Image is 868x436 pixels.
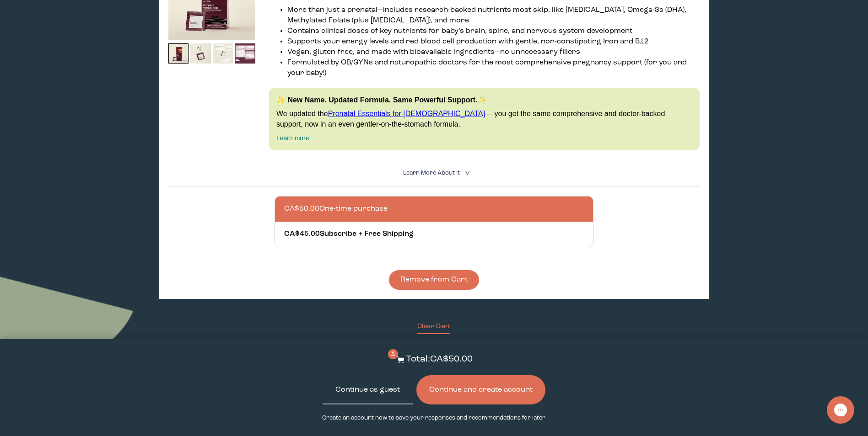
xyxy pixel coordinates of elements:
li: Contains clinical doses of key nutrients for baby’s brain, spine, and nervous system development [287,26,700,37]
summary: Learn More About it < [403,169,464,177]
a: Prenatal Essentials for [DEMOGRAPHIC_DATA] [328,110,485,117]
strong: ✨ New Name. Updated Formula. Same Powerful Support.✨ [276,96,487,104]
span: 1 [388,349,398,359]
iframe: Gorgias live chat messenger [822,393,859,427]
p: We updated the — you get the same comprehensive and doctor-backed support, now in an even gentler... [276,109,692,129]
a: Learn more [276,134,309,142]
button: Remove from Cart [389,270,479,290]
p: Total: CA$50.00 [406,353,473,366]
i: < [462,170,471,175]
span: Learn More About it [403,170,460,176]
p: Create an account now to save your responses and recommendations for later [322,414,545,422]
li: Formulated by OB/GYNs and naturopathic doctors for the most comprehensive pregnancy support (for ... [287,58,700,79]
img: thumbnail image [190,43,211,64]
li: More than just a prenatal—includes research-backed nutrients most skip, like [MEDICAL_DATA], Omeg... [287,5,700,26]
button: Continue as guest [323,375,413,404]
button: Clear Cart [417,322,450,334]
img: thumbnail image [168,43,189,64]
button: Continue and create account [416,375,545,404]
li: Vegan, gluten-free, and made with bioavailable ingredients—no unnecessary fillers [287,47,700,58]
img: thumbnail image [213,43,233,64]
li: Supports your energy levels and red blood cell production with gentle, non-constipating Iron and B12 [287,37,700,47]
img: thumbnail image [235,43,255,64]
